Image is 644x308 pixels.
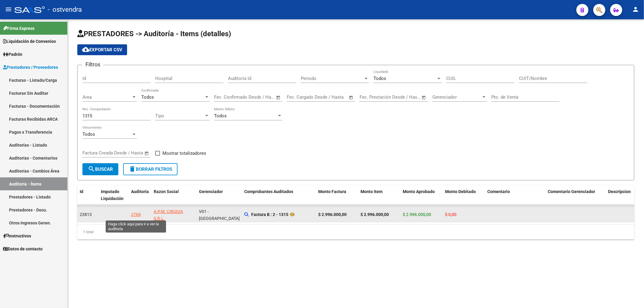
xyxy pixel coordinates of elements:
[3,233,31,239] span: Instructivos
[360,94,379,100] input: Start date
[143,150,150,157] button: Open calendar
[358,185,400,205] datatable-header-cell: Monto Item
[287,94,306,100] input: Start date
[123,163,178,175] button: Borrar Filtros
[385,94,414,100] input: End date
[80,189,83,194] span: Id
[199,189,223,194] span: Gerenciador
[77,224,634,240] div: 1 total
[3,246,43,252] span: Datos de contacto
[162,150,206,157] span: Mostrar totalizadores
[82,46,89,53] mat-icon: cloud_download
[373,76,386,81] span: Todos
[403,189,435,194] span: Monto Aprobado
[244,189,293,194] span: Comprobantes Auditados
[443,185,485,205] datatable-header-cell: Monto Debitado
[545,185,606,205] datatable-header-cell: Comentario Gerenciador
[239,94,268,100] input: End date
[432,94,481,100] span: Gerenciador
[3,51,22,58] span: Padrón
[316,185,358,205] datatable-header-cell: Monto Factura
[82,94,131,100] span: Area
[312,94,341,100] input: End date
[80,212,92,217] span: 23813
[129,165,136,173] mat-icon: delete
[155,113,204,119] span: Tipo
[154,208,194,229] div: - 30714331155
[88,165,95,173] mat-icon: search
[77,30,231,38] span: PRESTADORES -> Auditoría - Items (detalles)
[101,189,123,201] span: Imputado Liquidación
[275,94,282,101] button: Open calendar
[77,44,127,55] button: Exportar CSV
[214,94,234,100] input: Start date
[242,185,316,205] datatable-header-cell: Comprobantes Auditados
[197,185,242,205] datatable-header-cell: Gerenciador
[632,6,639,13] mat-icon: person
[82,150,102,156] input: Start date
[3,25,34,32] span: Firma Express
[360,189,383,194] span: Monto Item
[199,209,240,221] span: V01 - [GEOGRAPHIC_DATA]
[129,167,172,172] span: Borrar Filtros
[82,60,103,69] h3: Filtros
[318,212,347,217] strong: $ 2.996.000,00
[445,212,457,217] span: $ 0,00
[131,211,141,218] div: 2768
[3,64,58,71] span: Prestadores / Proveedores
[82,132,95,137] span: Todos
[48,3,82,16] span: - ostvendra
[403,212,431,217] span: $ 2.996.000,00
[141,94,154,100] span: Todos
[485,185,545,205] datatable-header-cell: Comentario
[154,189,179,194] span: Razon Social
[360,212,389,217] strong: $ 2.996.000,00
[400,185,443,205] datatable-header-cell: Monto Aprobado
[77,185,98,205] datatable-header-cell: Id
[5,6,12,13] mat-icon: menu
[487,189,510,194] span: Comentario
[348,94,355,101] button: Open calendar
[421,94,428,101] button: Open calendar
[548,189,595,194] span: Comentario Gerenciador
[82,47,122,52] span: Exportar CSV
[251,212,288,217] strong: Factura B : 2 - 1315
[82,163,118,175] button: Buscar
[98,185,129,205] datatable-header-cell: Imputado Liquidación
[214,113,227,119] span: Todos
[318,189,346,194] span: Monto Factura
[131,189,149,194] span: Auditoría
[151,185,197,205] datatable-header-cell: Razon Social
[154,209,183,221] span: A.P.M. CIRUGIA S.R.L.
[129,185,151,205] datatable-header-cell: Auditoría
[88,167,113,172] span: Buscar
[3,38,56,45] span: Liquidación de Convenios
[445,189,476,194] span: Monto Debitado
[301,76,364,81] span: Periodo
[608,189,631,194] span: Descripcion
[107,150,137,156] input: End date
